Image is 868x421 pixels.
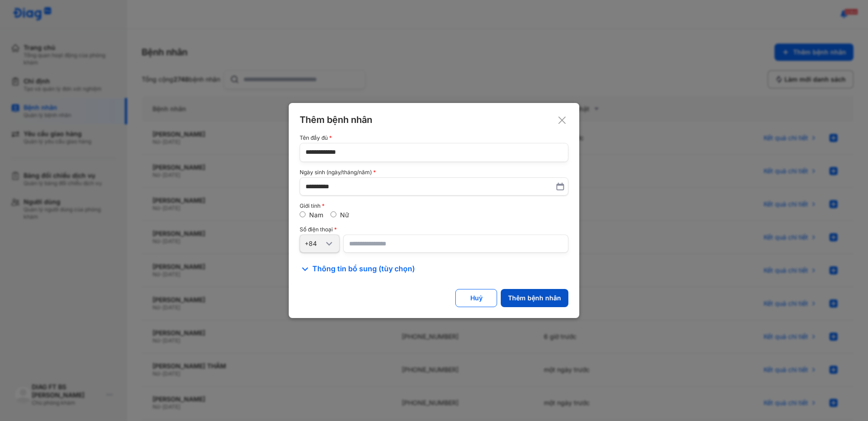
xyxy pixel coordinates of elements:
[455,289,497,307] button: Huỷ
[501,289,568,307] button: Thêm bệnh nhân
[300,203,568,209] div: Giới tính
[340,211,349,219] label: Nữ
[300,135,568,141] div: Tên đầy đủ
[312,264,415,274] span: Thông tin bổ sung (tùy chọn)
[305,240,324,248] div: +84
[300,169,568,176] div: Ngày sinh (ngày/tháng/năm)
[309,211,323,219] label: Nam
[300,226,568,233] div: Số điện thoại
[300,114,568,126] div: Thêm bệnh nhân
[508,294,561,302] div: Thêm bệnh nhân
